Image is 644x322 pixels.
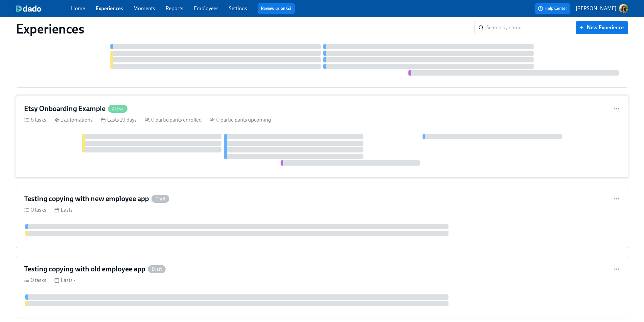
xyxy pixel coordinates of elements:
img: ACg8ocLclD2tQmfIiewwK1zANg5ba6mICO7ZPBc671k9VM_MGIVYfH83=s96-c [619,4,628,13]
span: Draft [151,196,169,201]
a: dado [16,5,71,12]
p: [PERSON_NAME] [576,5,616,12]
h4: Testing copying with old employee app [24,264,145,274]
div: 6 tasks [24,116,46,124]
input: Search by name [486,21,573,34]
a: Home [71,5,85,11]
button: [PERSON_NAME] [576,4,628,13]
h1: Experiences [16,21,84,37]
button: Review us on G2 [258,3,295,14]
h4: Etsy Onboarding Example [24,104,105,114]
div: 0 tasks [24,277,46,284]
a: Employees [194,5,218,11]
span: Active [108,106,127,111]
button: Help Center [535,3,570,14]
div: Lasts - [54,206,75,214]
div: Lasts - [54,277,75,284]
div: 1 automations [54,116,93,124]
span: Help Center [538,5,567,12]
a: Experiences [96,5,123,11]
div: 0 tasks [24,206,46,214]
div: 0 participants enrolled [145,116,202,124]
a: Reports [166,5,183,11]
a: Testing copying with old employee appDraft0 tasks Lasts - [16,256,628,318]
button: New Experience [576,21,628,34]
a: Review us on G2 [261,5,291,12]
span: New Experience [580,24,624,31]
div: 0 participants upcoming [210,116,271,124]
div: Lasts 19 days [101,116,137,124]
img: dado [16,5,41,12]
h4: Testing copying with new employee app [24,194,149,204]
a: Etsy Onboarding ExampleActive6 tasks 1 automations Lasts 19 days 0 participants enrolled 0 partic... [16,96,628,178]
span: Draft [148,267,166,272]
a: Testing copying with new employee appDraft0 tasks Lasts - [16,186,628,248]
a: Remote vs Office Etsy ExampleActive5 tasks 1 automations Lasts 12 days 0 participants enrolled 0 ... [16,6,628,88]
a: Moments [133,5,155,11]
a: Settings [229,5,247,11]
